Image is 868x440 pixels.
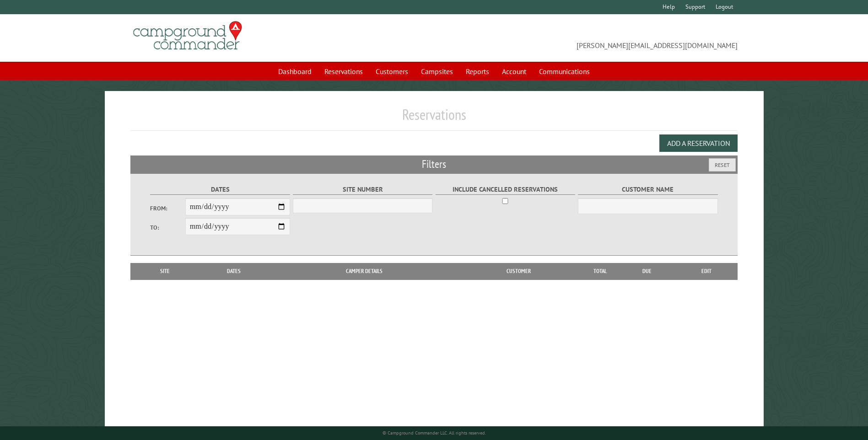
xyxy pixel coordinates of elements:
[195,263,273,279] th: Dates
[273,63,317,80] a: Dashboard
[534,63,595,80] a: Communications
[436,184,575,195] label: Include Cancelled Reservations
[659,134,738,152] button: Add a Reservation
[150,204,185,213] label: From:
[415,63,458,80] a: Campsites
[676,263,738,279] th: Edit
[383,430,486,436] small: © Campground Commander LLC. All rights reserved.
[496,63,532,80] a: Account
[135,263,194,279] th: Site
[578,184,717,195] label: Customer Name
[130,156,737,173] h2: Filters
[434,25,738,51] span: [PERSON_NAME][EMAIL_ADDRESS][DOMAIN_NAME]
[130,106,737,131] h1: Reservations
[150,223,185,232] label: To:
[709,158,736,172] button: Reset
[273,263,455,279] th: Camper Details
[130,18,245,54] img: Campground Commander
[460,63,495,80] a: Reports
[618,263,676,279] th: Due
[319,63,368,80] a: Reservations
[370,63,414,80] a: Customers
[293,184,432,195] label: Site Number
[455,263,582,279] th: Customer
[582,263,618,279] th: Total
[150,184,290,195] label: Dates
